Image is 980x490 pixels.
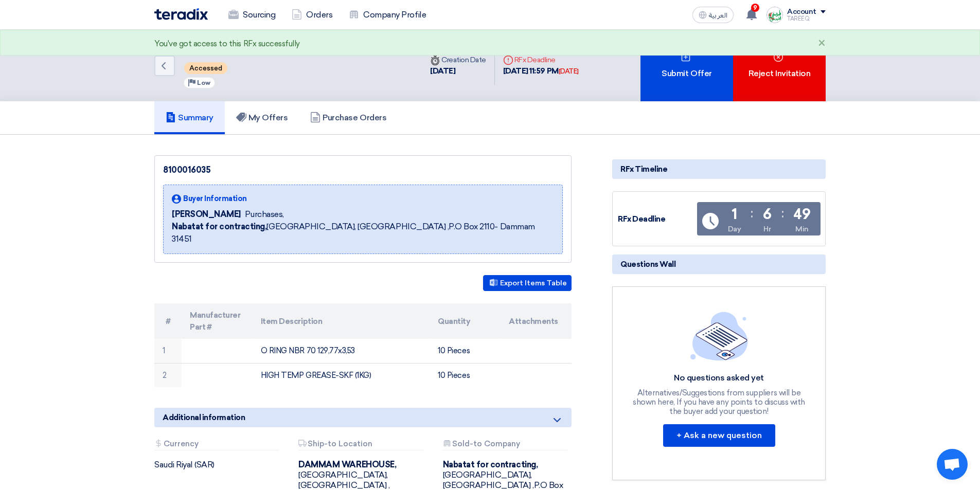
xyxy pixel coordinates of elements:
[172,221,554,245] span: [GEOGRAPHIC_DATA], [GEOGRAPHIC_DATA] ,P.O Box 2110- Dammam 31451
[283,4,341,26] a: Orders
[163,412,245,423] span: Additional information
[501,303,572,339] th: Attachments
[692,7,734,23] button: العربية
[690,312,748,360] img: empty_state_list.svg
[299,101,398,134] a: Purchase Orders
[430,303,501,339] th: Quantity
[781,204,784,223] div: :
[732,207,737,222] div: 1
[430,363,501,387] td: 10 Pieces
[236,113,288,123] h5: My Offers
[763,207,772,222] div: 6
[183,193,247,204] span: Buyer Information
[618,213,695,225] div: RFx Deadline
[632,373,807,384] div: No questions asked yet
[787,8,816,16] div: Account
[795,224,809,234] div: Min
[709,12,727,19] span: العربية
[430,65,486,77] div: [DATE]
[620,259,675,270] span: Questions Wall
[253,363,430,387] td: HIGH TEMP GREASE-SKF (1KG)
[430,339,501,363] td: 10 Pieces
[640,30,733,101] div: Submit Offer
[793,207,810,222] div: 49
[154,339,182,363] td: 1
[503,65,579,77] div: [DATE] 11:59 PM
[172,222,266,231] b: Nabatat for contracting,
[184,62,227,74] span: Accessed
[341,4,434,26] a: Company Profile
[154,303,182,339] th: #
[245,208,284,221] span: Purchases,
[818,38,826,50] div: ×
[728,224,741,234] div: Day
[154,101,225,134] a: Summary
[632,388,807,416] div: Alternatives/Suggestions from suppliers will be shown here, If you have any points to discuss wit...
[443,440,567,450] div: Sold-to Company
[253,339,430,363] td: O RING NBR 70 129,77x3,53
[483,275,572,291] button: Export Items Table
[154,460,283,470] div: Saudi Riyal (SAR)
[298,440,423,450] div: Ship-to Location
[298,460,396,469] b: DAMMAM WAREHOUSE,
[751,204,753,223] div: :
[166,113,213,123] h5: Summary
[154,363,182,387] td: 2
[787,16,826,22] div: TAREEQ
[663,424,775,447] button: + Ask a new question
[197,79,210,86] span: Low
[733,30,826,101] div: Reject Invitation
[503,55,579,65] div: RFx Deadline
[767,7,783,23] img: Screenshot___1727703618088.png
[763,224,771,234] div: Hr
[163,164,563,176] div: 8100016035
[937,449,968,480] div: Open chat
[154,440,279,450] div: Currency
[225,101,299,134] a: My Offers
[154,38,300,50] div: You've got access to this RFx successfully
[253,303,430,339] th: Item Description
[310,113,386,123] h5: Purchase Orders
[154,8,208,20] img: Teradix logo
[612,159,826,179] div: RFx Timeline
[172,208,241,221] span: [PERSON_NAME]
[182,303,253,339] th: Manufacturer Part #
[443,460,538,469] b: Nabatat for contracting,
[430,55,486,65] div: Creation Date
[220,4,283,26] a: Sourcing
[751,4,759,12] span: 9
[559,66,579,77] div: [DATE]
